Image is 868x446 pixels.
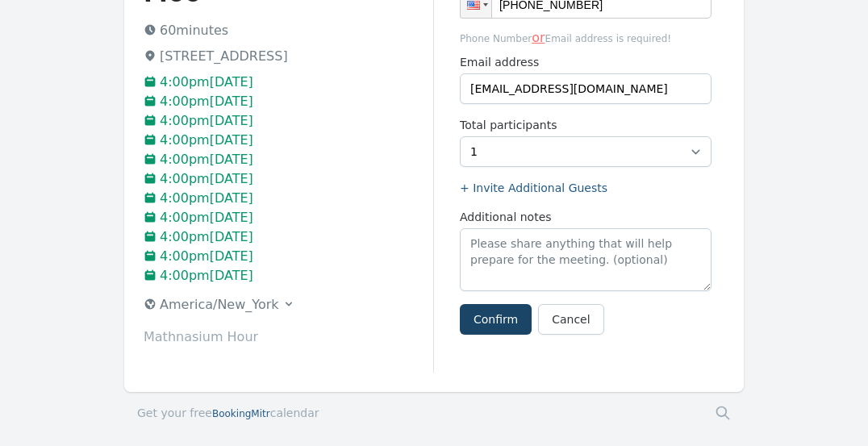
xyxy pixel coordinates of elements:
a: Cancel [538,304,603,335]
label: Email address [460,54,712,70]
p: 60 minutes [144,21,433,40]
p: Mathnasium Hour [144,327,433,347]
p: 4:00pm[DATE] [144,131,433,150]
p: 4:00pm[DATE] [144,208,433,227]
p: 4:00pm[DATE] [144,189,433,208]
a: Get your freeBookingMitrcalendar [137,405,319,421]
span: or [532,30,545,45]
p: 4:00pm[DATE] [144,150,433,169]
button: Confirm [460,304,532,335]
p: 4:00pm[DATE] [144,111,433,131]
input: you@example.com [460,73,712,104]
label: + Invite Additional Guests [460,180,712,196]
label: Total participants [460,117,712,133]
span: Phone Number Email address is required! [460,28,712,48]
button: America/New_York [137,292,302,318]
p: 4:00pm[DATE] [144,169,433,189]
p: 4:00pm[DATE] [144,73,433,92]
p: 4:00pm[DATE] [144,247,433,266]
span: [STREET_ADDRESS] [160,48,288,64]
span: BookingMitr [212,408,270,419]
p: 4:00pm[DATE] [144,92,433,111]
p: 4:00pm[DATE] [144,266,433,286]
p: 4:00pm[DATE] [144,227,433,247]
label: Additional notes [460,209,712,225]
